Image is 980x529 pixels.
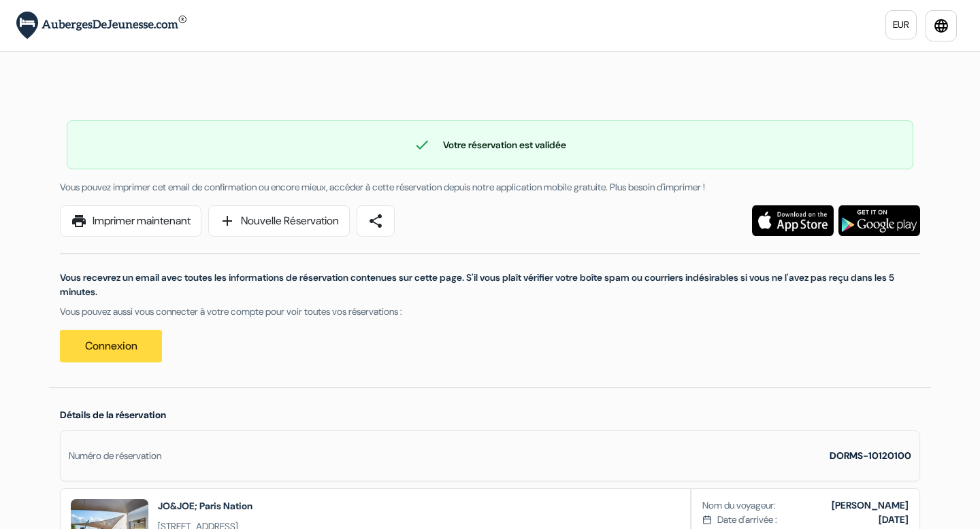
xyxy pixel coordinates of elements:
[60,409,166,421] span: Détails de la réservation
[717,513,777,527] span: Date d'arrivée :
[69,449,161,463] div: Numéro de réservation
[830,449,911,462] strong: DORMS-10120100
[879,513,909,526] b: [DATE]
[60,181,705,193] span: Vous pouvez imprimer cet email de confirmation ou encore mieux, accéder à cette réservation depui...
[208,205,350,237] a: addNouvelle Réservation
[926,10,957,41] a: language
[357,205,395,237] a: share
[60,305,920,319] p: Vous pouvez aussi vous connecter à votre compte pour voir toutes vos réservations :
[752,205,834,236] img: Téléchargez l'application gratuite
[219,213,235,229] span: add
[885,10,917,39] a: EUR
[702,498,776,513] span: Nom du voyageur:
[414,137,430,153] span: check
[367,213,384,229] span: share
[60,330,162,362] a: Connexion
[60,271,920,299] p: Vous recevrez un email avec toutes les informations de réservation contenues sur cette page. S'il...
[832,499,909,511] b: [PERSON_NAME]
[67,137,913,153] div: Votre réservation est validée
[16,12,186,39] img: AubergesDeJeunesse.com
[838,205,920,236] img: Téléchargez l'application gratuite
[158,499,252,513] h2: JO&JOE; Paris Nation
[71,213,87,229] span: print
[60,205,201,237] a: printImprimer maintenant
[933,18,949,34] i: language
